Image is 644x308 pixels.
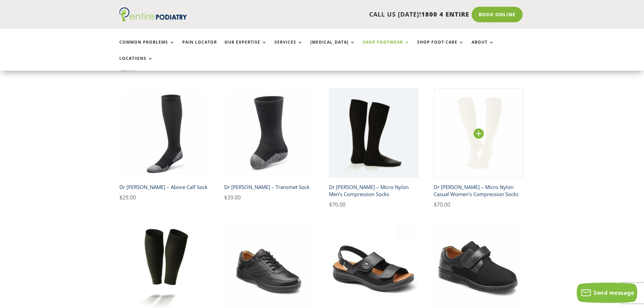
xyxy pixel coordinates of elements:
bdi: 29.00 [119,194,136,201]
span: $ [119,65,122,73]
button: Send message [577,283,637,303]
span: $ [119,194,122,201]
bdi: 39.00 [224,194,241,201]
a: Dr Comfort Men's Compression Socks or StockingsDr [PERSON_NAME] – Micro Nylon Men’s Compression S... [329,88,419,209]
img: over the calf sock dr comfort black [119,88,209,178]
a: Shop Foot Care [417,40,464,54]
a: Our Expertise [224,40,267,54]
img: logo (1) [119,7,187,22]
a: over the calf sock dr comfort blackDr [PERSON_NAME] – Above Calf Sock $29.00 [119,88,209,202]
a: Pain Locator [182,40,217,54]
span: $ [434,201,437,208]
span: $ [224,194,227,201]
span: Send message [594,289,634,297]
img: transmet sock dr comfort black [224,88,314,178]
bdi: 70.00 [329,201,345,208]
a: [MEDICAL_DATA] [310,40,355,54]
p: CALL US [DATE]! [213,10,469,19]
h2: Dr [PERSON_NAME] – Micro Nylon Men’s Compression Socks [329,181,419,200]
h2: Dr [PERSON_NAME] – Transmet Sock [224,181,314,193]
a: Book Online [472,7,523,22]
span: 1800 4 ENTIRE [421,10,469,18]
h2: Dr [PERSON_NAME] – Above Calf Sock [119,181,209,193]
a: Entire Podiatry [119,16,187,23]
img: Dr Comfort Compression Socks - Wheat Colour [434,88,523,178]
a: Dr Comfort Compression Socks - Wheat ColourDr [PERSON_NAME] – Micro Nylon Casual Women’s Compress... [434,88,523,209]
h2: Dr [PERSON_NAME] – Micro Nylon Casual Women’s Compression Socks [434,181,523,200]
a: Common Problems [119,40,175,54]
bdi: 70.00 [434,201,450,208]
a: transmet sock dr comfort blackDr [PERSON_NAME] – Transmet Sock $39.00 [224,88,314,202]
a: Locations [119,56,153,71]
bdi: 29.00 [119,65,136,73]
img: Dr Comfort Men's Compression Socks or Stockings [329,88,419,178]
span: $ [329,201,332,208]
a: Services [275,40,303,54]
a: Shop Footwear [363,40,410,54]
a: About [472,40,494,54]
